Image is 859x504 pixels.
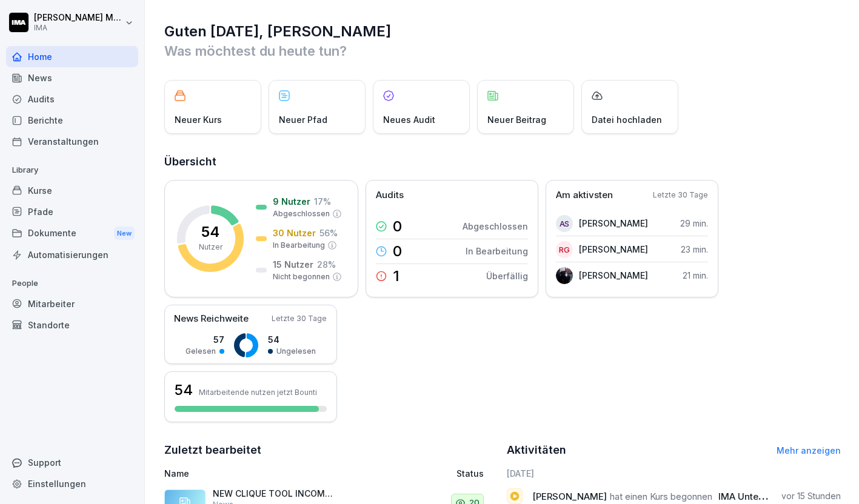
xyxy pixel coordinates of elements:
span: [PERSON_NAME] [532,491,607,502]
p: 0 [393,219,402,234]
p: 56 % [319,227,338,239]
p: Letzte 30 Tage [272,313,327,324]
h3: 54 [175,380,193,400]
p: [PERSON_NAME] [579,217,648,230]
a: News [6,67,138,88]
p: 17 % [314,195,331,208]
p: Nicht begonnen [273,271,330,282]
p: 54 [201,225,219,239]
p: Datei hochladen [592,113,662,126]
p: 28 % [317,258,336,271]
p: 15 Nutzer [273,258,313,271]
p: Ungelesen [276,346,316,357]
a: Pfade [6,201,138,222]
p: 30 Nutzer [273,227,316,239]
p: vor 15 Stunden [781,490,841,502]
p: Überfällig [486,270,528,282]
p: Nutzer [199,242,222,253]
img: j5dq7slzmbz3zsjncpmsdo9q.png [556,267,573,284]
p: Neuer Beitrag [487,113,546,126]
a: DokumenteNew [6,222,138,245]
a: Mitarbeiter [6,293,138,314]
p: Abgeschlossen [463,220,528,233]
p: [PERSON_NAME] [579,243,648,256]
h2: Übersicht [164,153,841,170]
div: Support [6,452,138,473]
a: Einstellungen [6,473,138,494]
p: NEW CLIQUE TOOL INCOMING Liebe Clique, wir probieren etwas Neues aus: ein Kommunikationstool, das... [213,488,334,499]
p: In Bearbeitung [466,245,528,257]
p: Library [6,161,138,180]
div: AS [556,215,573,232]
p: IMA [34,24,122,32]
h1: Guten [DATE], [PERSON_NAME] [164,22,841,41]
div: Dokumente [6,222,138,245]
a: Veranstaltungen [6,131,138,152]
h6: [DATE] [507,467,841,480]
p: Neuer Pfad [279,113,327,126]
p: Neuer Kurs [175,113,222,126]
p: Am aktivsten [556,188,613,202]
span: hat einen Kurs begonnen [610,491,712,502]
p: 29 min. [680,217,708,230]
a: Audits [6,88,138,110]
p: 23 min. [681,243,708,256]
a: Standorte [6,314,138,336]
a: Mehr anzeigen [777,445,841,456]
p: In Bearbeitung [273,240,325,251]
p: Abgeschlossen [273,208,330,219]
p: 21 min. [683,269,708,282]
a: Berichte [6,110,138,131]
p: [PERSON_NAME] Milanovska [34,13,122,23]
p: 54 [268,333,316,346]
div: RG [556,241,573,258]
p: Audits [376,188,404,202]
a: Kurse [6,180,138,201]
h2: Zuletzt bearbeitet [164,442,498,459]
a: Automatisierungen [6,244,138,265]
p: 57 [186,333,224,346]
p: News Reichweite [174,312,249,326]
p: 9 Nutzer [273,195,310,208]
p: 1 [393,269,399,283]
h2: Aktivitäten [507,442,566,459]
p: Gelesen [186,346,216,357]
p: Letzte 30 Tage [653,190,708,201]
p: Was möchtest du heute tun? [164,41,841,61]
p: People [6,274,138,293]
p: Name [164,467,367,480]
a: Home [6,46,138,67]
p: Status [456,467,484,480]
p: Mitarbeitende nutzen jetzt Bounti [199,388,317,397]
p: 0 [393,244,402,259]
div: New [114,227,135,240]
p: [PERSON_NAME] [579,269,648,282]
p: Neues Audit [383,113,435,126]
